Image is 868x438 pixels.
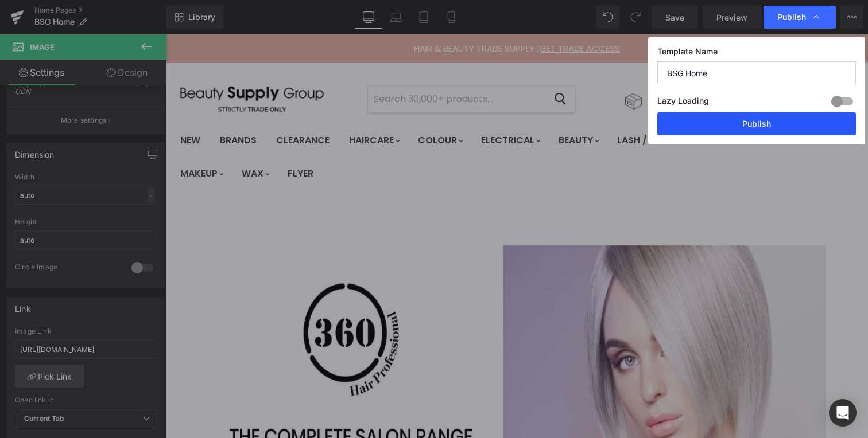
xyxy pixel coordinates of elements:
[657,46,856,61] label: Template Name
[777,12,806,22] span: Publish
[645,350,691,392] iframe: Gorgias live chat messenger
[657,93,709,112] label: Lazy Loading
[829,399,857,427] div: Open Intercom Messenger
[657,112,856,135] button: Publish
